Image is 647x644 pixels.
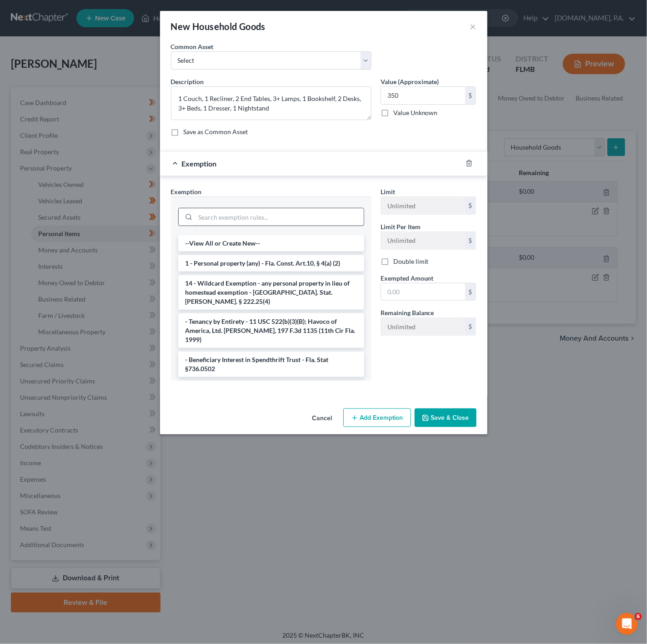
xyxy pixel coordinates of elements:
button: Cancel [305,409,340,428]
div: $ [465,197,476,214]
li: 1 - Personal property (any) - Fla. Const. Art.10, § 4(a) (2) [178,255,364,272]
div: New Household Goods [171,20,266,33]
div: $ [465,87,476,104]
button: Add Exemption [343,408,411,428]
div: $ [465,232,476,249]
button: Save & Close [415,408,476,428]
span: Exemption [171,188,202,196]
input: -- [381,232,465,249]
label: Limit Per Item [381,222,421,231]
input: 0.00 [381,87,465,104]
span: Exemption [182,159,217,168]
iframe: Intercom live chat [616,613,638,635]
input: -- [381,318,465,335]
span: Exempted Amount [381,274,434,282]
div: $ [465,318,476,335]
span: Limit [381,188,395,196]
span: 6 [635,613,642,620]
input: 0.00 [381,283,465,301]
span: Description [171,78,204,86]
input: -- [381,197,465,214]
li: - Tenancy by Entirety - 11 USC 522(b)(3)(B); Havoco of America, Ltd. [PERSON_NAME], 197 F.3d 1135... [178,313,364,348]
li: 14 - Wildcard Exemption - any personal property in lieu of homestead exemption - [GEOGRAPHIC_DATA... [178,275,364,310]
label: Double limit [393,257,429,266]
label: Remaining Balance [381,308,434,317]
label: Save as Common Asset [184,127,248,136]
label: Common Asset [171,42,214,51]
button: × [470,21,476,32]
label: Value (Approximate) [381,77,439,86]
input: Search exemption rules... [196,208,364,226]
li: --View All or Create New-- [178,235,364,252]
li: - Beneficiary Interest in Spendthrift Trust - Fla. Stat §736.0502 [178,352,364,377]
div: $ [465,283,476,301]
label: Value Unknown [393,108,438,117]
